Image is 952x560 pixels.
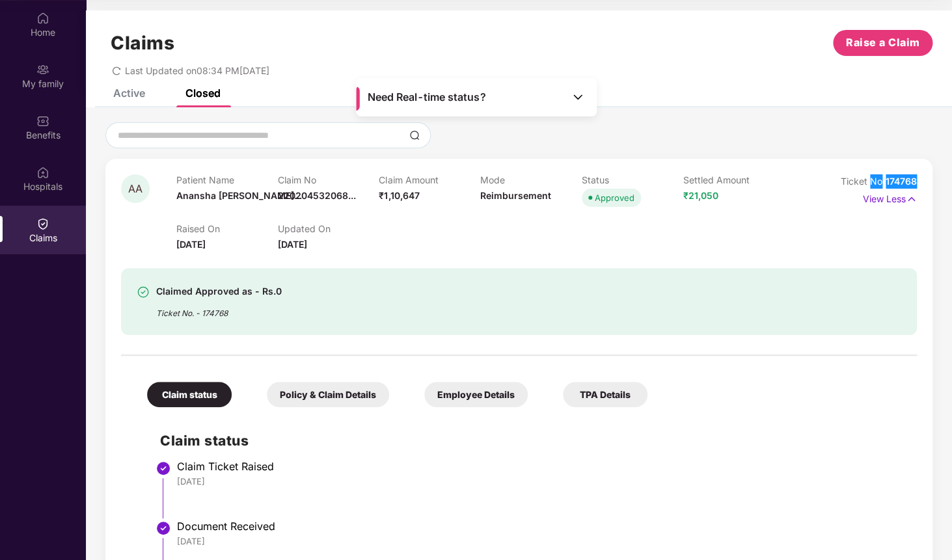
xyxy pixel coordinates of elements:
[886,176,917,187] span: 174768
[36,166,49,179] img: svg+xml;base64,PHN2ZyBpZD0iSG9zcGl0YWxzIiB4bWxucz0iaHR0cDovL3d3dy53My5vcmcvMjAwMC9zdmciIHdpZHRoPS...
[112,65,121,76] span: redo
[863,189,917,206] p: View Less
[36,114,49,127] img: svg+xml;base64,PHN2ZyBpZD0iQmVuZWZpdHMiIHhtbG5zPSJodHRwOi8vd3d3LnczLm9yZy8yMDAwL3N2ZyIgd2lkdGg9Ij...
[424,382,528,407] div: Employee Details
[36,12,49,25] img: svg+xml;base64,PHN2ZyBpZD0iSG9tZSIgeG1sbnM9Imh0dHA6Ly93d3cudzMub3JnLzIwMDAvc3ZnIiB3aWR0aD0iMjAiIG...
[36,63,49,76] img: svg+xml;base64,PHN2ZyB3aWR0aD0iMjAiIGhlaWdodD0iMjAiIHZpZXdCb3g9IjAgMCAyMCAyMCIgZmlsbD0ibm9uZSIgeG...
[160,430,904,451] h2: Claim status
[177,520,904,533] div: Document Received
[111,32,174,54] h1: Claims
[595,191,634,204] div: Approved
[683,174,784,185] p: Settled Amount
[125,65,269,76] span: Last Updated on 08:34 PM[DATE]
[176,239,206,250] span: [DATE]
[833,30,932,56] button: Raise a Claim
[278,239,307,250] span: [DATE]
[156,284,282,299] div: Claimed Approved as - Rs.0
[156,299,282,319] div: Ticket No. - 174768
[278,223,379,234] p: Updated On
[571,90,584,103] img: Toggle Icon
[480,174,582,185] p: Mode
[480,190,551,201] span: Reimbursement
[156,460,171,476] img: svg+xml;base64,PHN2ZyBpZD0iU3RlcC1Eb25lLTMyeDMyIiB4bWxucz0iaHR0cDovL3d3dy53My5vcmcvMjAwMC9zdmciIH...
[147,382,232,407] div: Claim status
[176,223,278,234] p: Raised On
[379,174,480,185] p: Claim Amount
[36,217,49,230] img: svg+xml;base64,PHN2ZyBpZD0iQ2xhaW0iIHhtbG5zPSJodHRwOi8vd3d3LnczLm9yZy8yMDAwL3N2ZyIgd2lkdGg9IjIwIi...
[278,190,356,201] span: 220204532068...
[156,520,171,536] img: svg+xml;base64,PHN2ZyBpZD0iU3RlcC1Eb25lLTMyeDMyIiB4bWxucz0iaHR0cDovL3d3dy53My5vcmcvMjAwMC9zdmciIH...
[177,460,904,473] div: Claim Ticket Raised
[177,535,904,547] div: [DATE]
[409,130,420,140] img: svg+xml;base64,PHN2ZyBpZD0iU2VhcmNoLTMyeDMyIiB4bWxucz0iaHR0cDovL3d3dy53My5vcmcvMjAwMC9zdmciIHdpZH...
[563,382,647,407] div: TPA Details
[906,192,917,206] img: svg+xml;base64,PHN2ZyB4bWxucz0iaHR0cDovL3d3dy53My5vcmcvMjAwMC9zdmciIHdpZHRoPSIxNyIgaGVpZ2h0PSIxNy...
[176,174,278,185] p: Patient Name
[278,174,379,185] p: Claim No
[177,475,904,487] div: [DATE]
[846,34,920,51] span: Raise a Claim
[185,87,221,100] div: Closed
[128,183,143,194] span: AA
[176,190,302,201] span: Anansha [PERSON_NAME]...
[379,190,419,201] span: ₹1,10,647
[683,190,718,201] span: ₹21,050
[368,90,485,104] span: Need Real-time status?
[137,286,150,299] img: svg+xml;base64,PHN2ZyBpZD0iU3VjY2Vzcy0zMngzMiIgeG1sbnM9Imh0dHA6Ly93d3cudzMub3JnLzIwMDAvc3ZnIiB3aW...
[267,382,389,407] div: Policy & Claim Details
[582,174,683,185] p: Status
[841,176,886,187] span: Ticket No
[113,87,145,100] div: Active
